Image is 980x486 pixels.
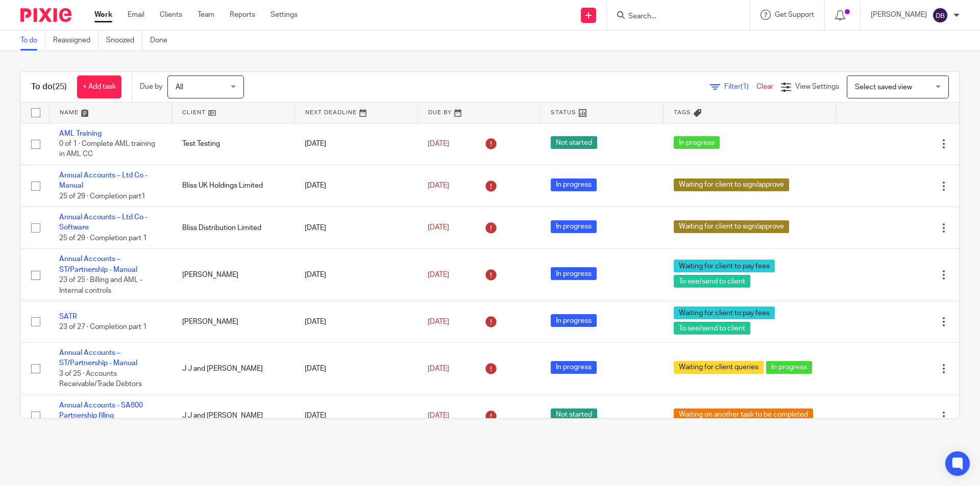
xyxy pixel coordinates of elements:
[59,214,148,231] a: Annual Accounts – Ltd Co - Software
[741,83,749,90] span: (1)
[674,361,764,374] span: Waiting for client queries
[106,31,142,50] a: Snoozed
[53,83,67,91] span: (25)
[775,11,814,18] span: Get Support
[59,255,137,273] a: Annual Accounts – ST/Partnership - Manual
[59,349,137,367] a: Annual Accounts – ST/Partnership - Manual
[59,402,143,419] a: Annual Accounts - SA800 Partnership filing
[172,165,295,207] td: Bliss UK Holdings Limited
[551,220,597,233] span: In progress
[77,75,121,98] a: + Add task
[674,275,750,288] span: To see/send to client
[295,343,418,395] td: [DATE]
[428,224,449,232] span: [DATE]
[295,395,418,437] td: [DATE]
[428,182,449,189] span: [DATE]
[172,301,295,343] td: [PERSON_NAME]
[551,408,597,421] span: Not started
[128,10,144,20] a: Email
[551,314,597,327] span: In progress
[94,10,112,20] a: Work
[674,178,789,191] span: Waiting for client to sign/approve
[160,10,182,20] a: Clients
[150,31,175,50] a: Done
[756,83,773,90] a: Clear
[428,140,449,147] span: [DATE]
[59,140,155,158] span: 0 of 1 · Complete AML training in AML CC
[674,260,775,272] span: Waiting for client to pay fees
[295,249,418,301] td: [DATE]
[59,193,145,200] span: 25 of 29 · Completion part1
[295,301,418,343] td: [DATE]
[855,84,912,91] span: Select saved view
[674,408,813,421] span: Waiting on another task to be completed
[172,343,295,395] td: J J and [PERSON_NAME]
[140,82,162,92] p: Due by
[627,12,719,21] input: Search
[59,172,148,189] a: Annual Accounts – Ltd Co - Manual
[59,130,102,137] a: AML Training
[551,361,597,374] span: In progress
[176,84,183,91] span: All
[674,110,691,115] span: Tags
[932,7,948,23] img: svg%3E
[172,207,295,249] td: Bliss Distribution Limited
[172,395,295,437] td: J J and [PERSON_NAME]
[674,322,750,335] span: To see/send to client
[795,83,839,90] span: View Settings
[172,249,295,301] td: [PERSON_NAME]
[295,207,418,249] td: [DATE]
[551,267,597,280] span: In progress
[551,136,597,149] span: Not started
[674,306,775,319] span: Waiting for client to pay fees
[766,361,812,374] span: In progress
[198,10,214,20] a: Team
[230,10,255,20] a: Reports
[59,370,142,388] span: 3 of 25 · Accounts Receivable/Trade Debtors
[271,10,298,20] a: Settings
[724,83,756,90] span: Filter
[428,318,449,325] span: [DATE]
[31,82,67,92] h1: To do
[59,313,77,320] a: SATR
[59,276,142,294] span: 23 of 25 · Billing and AML - Internal controls
[295,123,418,165] td: [DATE]
[59,235,147,242] span: 25 of 29 · Completion part 1
[53,31,99,50] a: Reassigned
[20,31,45,50] a: To do
[295,165,418,207] td: [DATE]
[674,136,720,149] span: In progress
[59,323,147,330] span: 23 of 27 · Completion part 1
[674,220,789,233] span: Waiting for client to sign/approve
[871,10,927,20] p: [PERSON_NAME]
[551,178,597,191] span: In progress
[20,8,71,22] img: Pixie
[172,123,295,165] td: Test Testing
[428,365,449,372] span: [DATE]
[428,271,449,278] span: [DATE]
[428,412,449,419] span: [DATE]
